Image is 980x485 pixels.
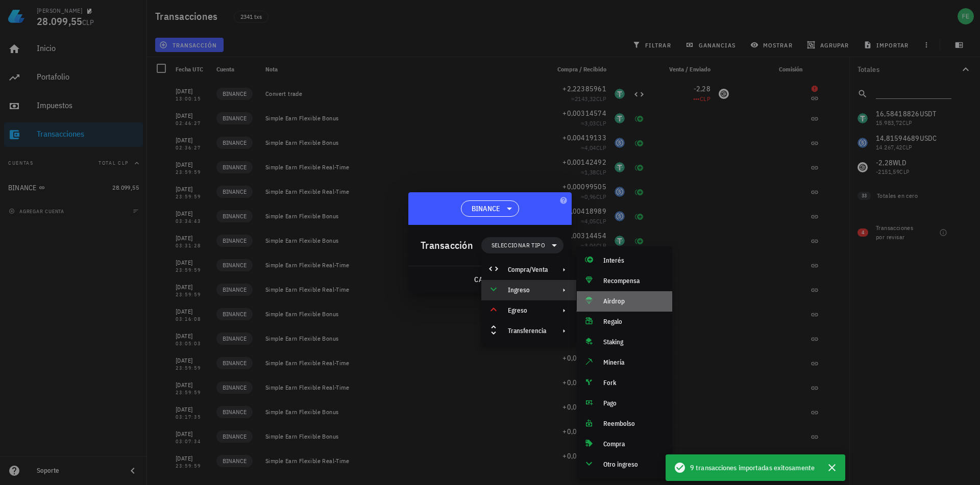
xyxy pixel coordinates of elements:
[474,275,512,284] span: cancelar
[603,461,664,469] div: Otro ingreso
[508,266,548,274] div: Compra/Venta
[603,318,664,326] div: Regalo
[492,240,545,250] span: Seleccionar tipo
[481,280,576,300] div: Ingreso
[470,270,516,289] button: cancelar
[508,327,548,335] div: Transferencia
[603,257,664,265] div: Interés
[508,286,548,294] div: Ingreso
[603,277,664,285] div: Recompensa
[481,300,576,321] div: Egreso
[481,321,576,341] div: Transferencia
[603,297,664,305] div: Airdrop
[481,260,576,280] div: Compra/Venta
[603,440,664,448] div: Compra
[603,338,664,346] div: Staking
[508,307,548,315] div: Egreso
[603,359,664,367] div: Minería
[472,203,501,214] span: BINANCE
[603,420,664,428] div: Reembolso
[421,237,473,253] div: Transacción
[690,462,815,473] span: 9 transacciones importadas exitosamente
[603,379,664,387] div: Fork
[603,399,664,407] div: Pago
